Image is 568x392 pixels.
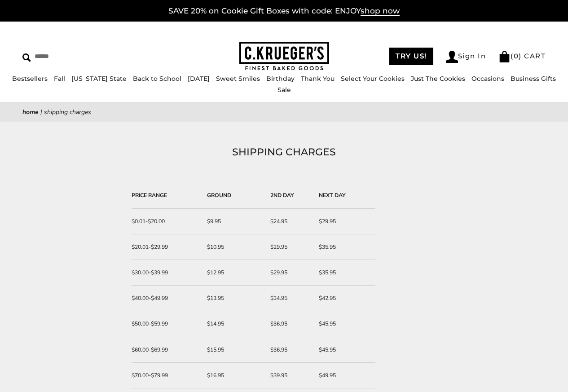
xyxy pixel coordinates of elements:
a: Fall [54,75,65,83]
span: shop now [361,6,400,16]
td: $13.95 [203,286,266,311]
a: Occasions [471,75,504,83]
td: $45.95 [314,311,375,337]
a: Home [22,108,39,116]
td: $34.95 [266,286,314,311]
input: Search [22,49,142,63]
a: Thank You [301,75,335,83]
td: $24.95 [266,209,314,234]
span: SHIPPING CHARGES [44,108,91,116]
img: Bag [498,51,511,62]
td: $49.95 [314,363,375,388]
td: $50.00-$59.99 [132,311,203,337]
h1: SHIPPING CHARGES [36,144,532,160]
td: $29.95 [314,209,375,234]
img: C.KRUEGER'S [239,42,329,71]
td: $16.95 [203,363,266,388]
td: $60.00-$69.99 [132,337,203,363]
td: $12.95 [203,260,266,286]
a: Select Your Cookies [341,75,405,83]
strong: NEXT DAY [319,192,346,199]
strong: 2ND DAY [270,192,294,199]
img: Account [446,51,458,63]
td: $35.95 [314,234,375,260]
td: $15.95 [203,337,266,363]
div: $30.00-$39.99 [132,268,198,277]
td: $40.00-$49.99 [132,286,203,311]
a: SAVE 20% on Cookie Gift Boxes with code: ENJOYshop now [168,6,400,16]
td: $42.95 [314,286,375,311]
a: Sweet Smiles [216,75,260,83]
a: [DATE] [188,75,210,83]
td: $45.95 [314,337,375,363]
img: Search [22,53,31,62]
td: $14.95 [203,311,266,337]
a: TRY US! [389,48,433,65]
span: 0 [514,52,519,60]
td: $70.00-$79.99 [132,363,203,388]
td: $36.95 [266,337,314,363]
a: (0) CART [498,52,546,60]
nav: breadcrumbs [22,107,546,117]
td: $0.01-$20.00 [132,209,203,234]
a: Business Gifts [511,75,556,83]
td: $36.95 [266,311,314,337]
a: Bestsellers [12,75,48,83]
span: $20.01-$29.99 [132,243,168,251]
td: $9.95 [203,209,266,234]
a: Just The Cookies [411,75,465,83]
td: $29.95 [266,234,314,260]
a: Back to School [133,75,181,83]
a: [US_STATE] State [71,75,127,83]
a: Birthday [266,75,295,83]
td: $10.95 [203,234,266,260]
strong: GROUND [207,192,231,199]
strong: PRICE RANGE [132,192,167,199]
a: Sign In [446,51,486,63]
td: $39.95 [266,363,314,388]
td: $35.95 [314,260,375,286]
span: | [40,108,42,116]
a: Sale [277,86,291,94]
td: $29.95 [266,260,314,286]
